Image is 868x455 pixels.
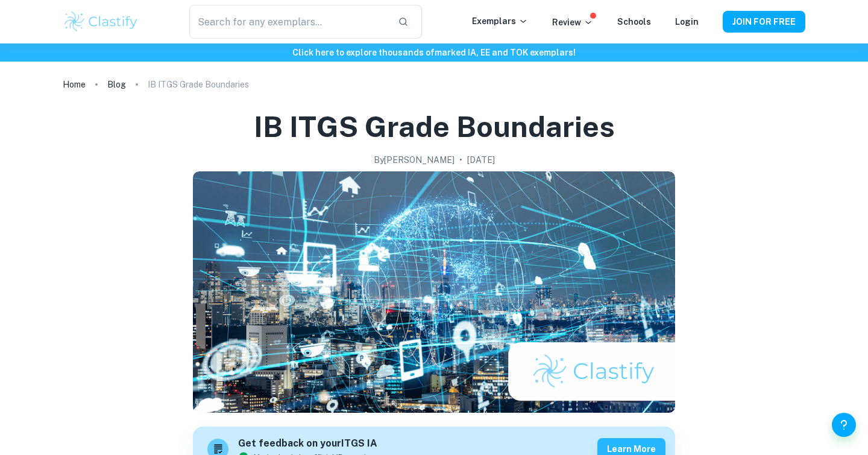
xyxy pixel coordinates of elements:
img: Clastify logo [63,10,139,34]
h6: Get feedback on your ITGS IA [238,436,382,451]
p: Exemplars [472,14,528,28]
p: • [459,153,462,167]
button: Help and Feedback [832,413,856,437]
h1: IB ITGS Grade Boundaries [254,107,615,146]
a: Blog [107,76,126,93]
a: Schools [617,17,651,27]
p: IB ITGS Grade Boundaries [148,78,249,91]
button: JOIN FOR FREE [723,11,805,33]
a: Login [675,17,699,27]
h6: Click here to explore thousands of marked IA, EE and TOK exemplars ! [2,46,866,59]
h2: By [PERSON_NAME] [374,153,454,167]
h2: [DATE] [467,153,495,167]
a: Home [63,76,86,93]
p: Review [552,16,593,29]
img: IB ITGS Grade Boundaries cover image [193,171,675,413]
input: Search for any exemplars... [189,5,388,39]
